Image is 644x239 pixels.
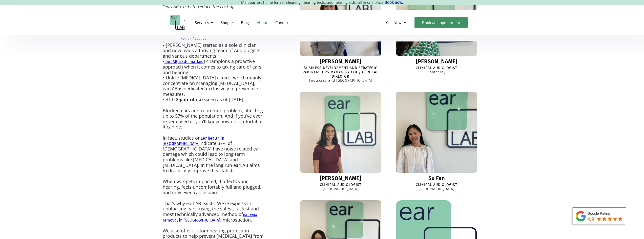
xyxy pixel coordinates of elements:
div: Su Fan [428,175,445,181]
div: Shop [218,15,236,30]
div: [GEOGRAPHIC_DATA] [323,187,359,191]
a: home [170,15,185,30]
a: Book an appointment [414,17,468,28]
a: Home [180,36,189,41]
a: Ella[PERSON_NAME]Clinical Audiologist[GEOGRAPHIC_DATA] [296,92,385,191]
li: 〉 [180,36,193,41]
div: Call Now [386,20,402,25]
a: Contact [271,15,293,30]
div: Clinical Audiologist [320,183,361,187]
div: Clinical Audiologist [416,66,457,70]
strong: pair of ears [180,96,206,102]
a: ear wax removal in [GEOGRAPHIC_DATA] [163,212,257,223]
div: [PERSON_NAME] [416,58,457,64]
a: About [253,15,271,30]
div: Call Now [382,15,412,30]
div: [GEOGRAPHIC_DATA] [419,187,454,191]
div: Shop [221,20,230,25]
a: earLAB [164,59,177,64]
img: Ella [300,92,381,173]
div: Footscray and [GEOGRAPHIC_DATA] [309,79,372,83]
div: Services [192,15,215,30]
a: Su FanSu FanClinical Audiologist[GEOGRAPHIC_DATA] [392,92,481,191]
a: Blog [237,15,253,30]
div: Business Development and Strategic Partnerships Manager/ COO/ Clinical Director [296,66,385,79]
div: Clinical Audiologist [416,183,457,187]
div: [PERSON_NAME] [320,175,361,181]
a: About Us [193,36,206,41]
div: Footscray [428,70,446,75]
div: [PERSON_NAME] [320,58,361,64]
img: Su Fan [392,88,481,177]
span: About Us [193,37,206,40]
span: Home [180,37,189,40]
a: trade marked [179,59,204,64]
div: Services [195,20,209,25]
